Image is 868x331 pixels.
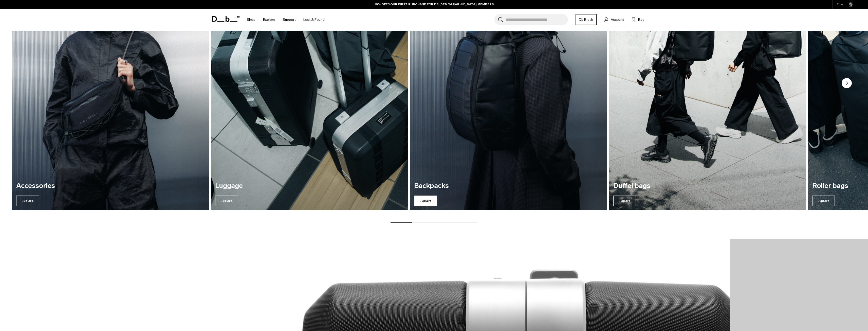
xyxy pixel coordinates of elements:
[576,14,597,25] a: Db Black
[613,182,802,190] h3: Duffel bags
[613,196,636,206] span: Explore
[632,16,644,23] button: Bag
[414,182,603,190] h3: Backpacks
[215,182,404,190] h3: Luggage
[303,11,325,29] a: Lost & Found
[842,78,852,89] button: Next slide
[604,16,624,23] a: Account
[611,17,624,22] span: Account
[263,11,275,29] a: Explore
[215,196,238,206] span: Explore
[247,11,255,29] a: Shop
[283,11,296,29] a: Support
[16,182,205,190] h3: Accessories
[414,196,437,206] span: Explore
[243,9,328,31] nav: Main Navigation
[812,196,835,206] span: Explore
[375,2,494,7] a: 10% OFF YOUR FIRST PURCHASE FOR DB [DEMOGRAPHIC_DATA] MEMBERS
[638,17,644,22] span: Bag
[16,196,39,206] span: Explore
